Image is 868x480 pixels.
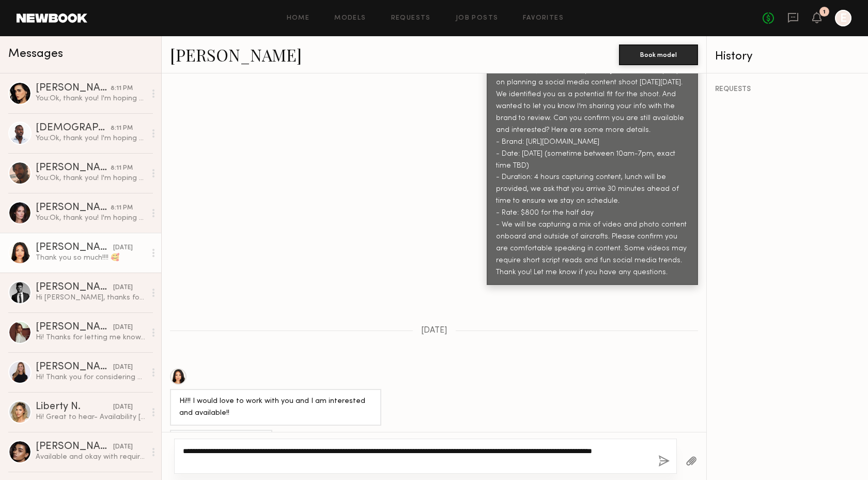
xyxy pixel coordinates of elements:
div: [DATE] [113,363,133,372]
a: Home [287,15,310,22]
div: [DATE] [113,243,133,253]
div: You: Ok, thank you! I'm hoping to confirm this with the brand and get a final decision from them ... [36,94,146,103]
div: You: Ok, thank you! I'm hoping to confirm this with the brand and get a final decision from them ... [36,133,146,143]
div: [DATE] [113,283,133,293]
div: [PERSON_NAME] [36,282,113,293]
a: [PERSON_NAME] [170,43,302,66]
div: [PERSON_NAME] [36,322,113,333]
div: 8:11 PM [111,203,133,213]
div: Liberty N. [36,402,113,412]
a: Requests [391,15,431,22]
a: E [835,10,851,26]
div: [PERSON_NAME] [36,362,113,372]
div: Available and okay with requirements [36,452,146,462]
span: Messages [8,48,63,60]
div: Hi! Thanks for letting me know. I am still available and interested in this job. [36,333,146,342]
a: Book model [619,50,698,58]
div: Hi!!! I would love to work with you and I am interested and available!! [179,396,372,419]
div: [PERSON_NAME] [36,163,111,173]
div: Hello! My name is [PERSON_NAME] and I’m reaching out from Wander Wave Media. We are working with ... [496,41,689,279]
div: 8:11 PM [111,124,133,133]
div: [DATE] [113,402,133,412]
div: [DATE] [113,323,133,333]
div: [DATE] [113,442,133,452]
div: 1 [823,9,826,15]
div: Hi [PERSON_NAME], thanks for reaching out. Yes I am currently available and interested. I am also... [36,293,146,303]
div: 8:11 PM [111,163,133,173]
button: Book model [619,44,698,65]
div: Hi! Great to hear- Availability [DATE] is perfect and yes I’m great speaking to camera! I have 55... [36,412,146,422]
div: REQUESTS [715,86,860,93]
div: You: Ok, thank you! I'm hoping to confirm this with the brand and get a final decision from them ... [36,213,146,223]
a: Favorites [523,15,564,22]
div: Hi! Thank you for considering me. Yes I have experience speaking on camera and have been modeling... [36,372,146,382]
div: [PERSON_NAME] [36,83,111,94]
div: History [715,51,860,63]
div: You: Ok, thank you! I'm hoping to confirm this with the brand and get a final decision from them ... [36,173,146,183]
div: 8:11 PM [111,84,133,94]
span: [DATE] [421,326,447,335]
a: Models [334,15,366,22]
div: Thank you so much!!!! 🥰 [36,253,146,263]
div: [PERSON_NAME] [36,243,113,253]
a: Job Posts [456,15,499,22]
div: [DEMOGRAPHIC_DATA][PERSON_NAME] [36,123,111,133]
div: [PERSON_NAME] [36,203,111,213]
div: [PERSON_NAME] [36,442,113,452]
